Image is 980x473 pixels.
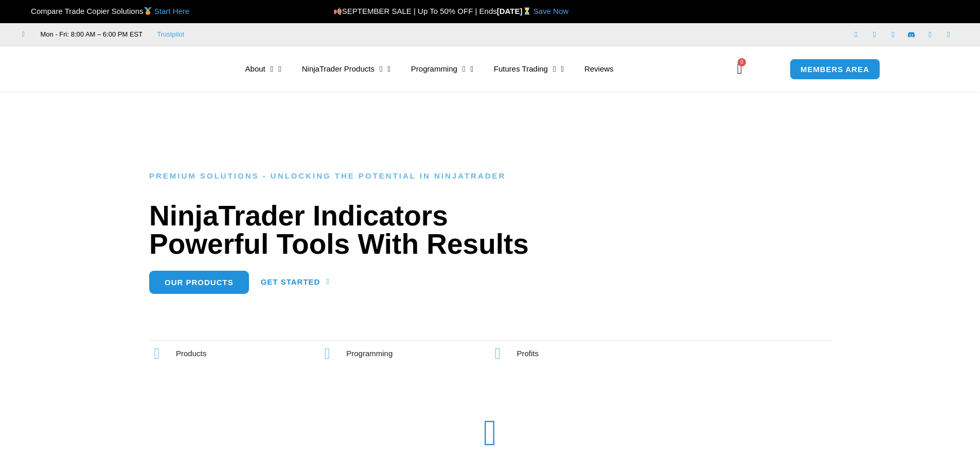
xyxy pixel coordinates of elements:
[333,7,497,15] span: SEPTEMBER SALE | Up To 50% OFF | Ends
[149,202,831,258] h1: NinjaTrader Indicators Powerful Tools With Results
[157,28,184,41] a: Trustpilot
[165,278,234,286] span: Our Products
[22,7,189,15] span: Compare Trade Copier Solutions
[401,57,484,81] a: Programming
[334,7,342,15] img: 🍂
[533,7,568,15] a: Save Now
[38,28,143,41] span: Mon - Fri: 8:00 AM – 6:00 PM EST
[346,349,393,358] span: Programming
[497,7,533,15] strong: [DATE]
[235,57,721,81] nav: Menu
[149,171,831,181] h6: Premium Solutions - Unlocking the Potential in NinjaTrader
[800,65,869,73] span: MEMBERS AREA
[176,349,206,358] span: Products
[574,57,624,81] a: Reviews
[738,58,746,66] span: 0
[790,59,880,80] a: MEMBERS AREA
[484,57,574,81] a: Futures Trading
[149,271,249,294] a: Our Products
[23,7,30,15] img: 🏆
[261,271,330,294] a: Get Started
[523,7,531,15] img: ⌛
[517,349,539,358] span: Profits
[104,50,215,87] img: LogoAI | Affordable Indicators – NinjaTrader
[292,57,401,81] a: NinjaTrader Products
[722,54,758,84] a: 0
[154,7,189,15] a: Start Here
[144,7,152,15] img: 🥇
[235,57,292,81] a: About
[261,278,320,286] span: Get Started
